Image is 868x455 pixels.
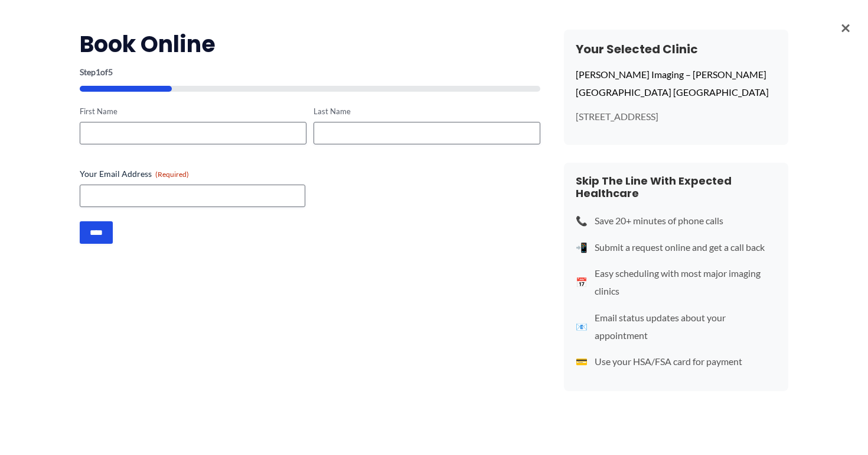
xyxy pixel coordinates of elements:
[80,106,306,117] label: First Name
[108,67,113,77] span: 5
[314,106,540,117] label: Last Name
[576,212,588,230] span: 📞
[576,309,776,344] li: Email status updates about your appointment
[576,212,776,230] li: Save 20+ minutes of phone calls
[841,12,850,43] span: ×
[576,353,776,370] li: Use your HSA/FSA card for payment
[576,175,776,200] h4: Skip The Line With Expected Healthcare
[576,264,776,299] li: Easy scheduling with most major imaging clinics
[576,318,588,335] span: 📧
[80,30,540,59] h2: Book Online
[576,110,776,123] p: [STREET_ADDRESS]
[80,168,540,180] label: Your Email Address
[576,238,776,256] li: Submit a request online and get a call back
[576,353,588,370] span: 💳
[576,238,588,256] span: 📲
[80,68,540,76] p: Step of
[576,41,776,57] h3: Your Selected Clinic
[576,273,588,291] span: 📅
[96,67,100,77] span: 1
[576,66,776,101] p: [PERSON_NAME] Imaging – [PERSON_NAME][GEOGRAPHIC_DATA] [GEOGRAPHIC_DATA]
[155,170,189,179] span: (Required)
